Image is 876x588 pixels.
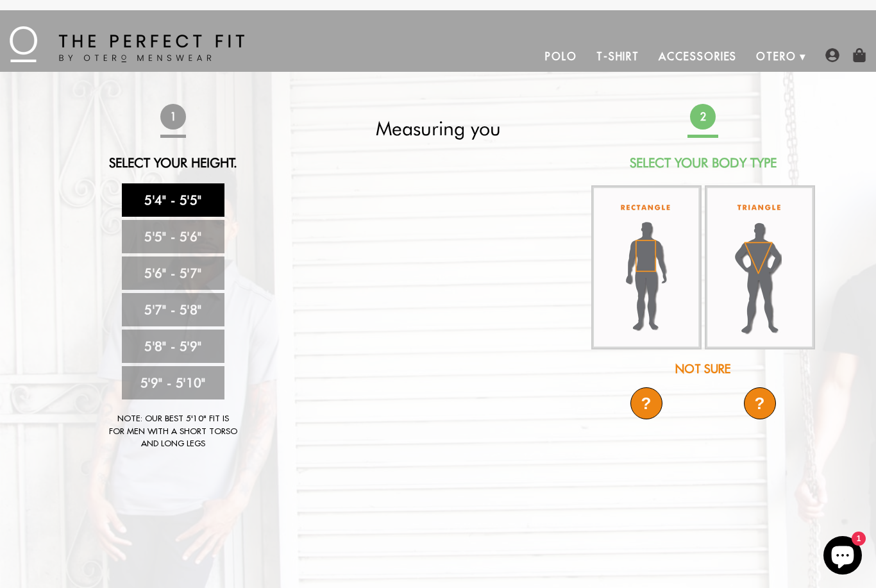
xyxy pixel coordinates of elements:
a: 5'6" - 5'7" [122,256,224,290]
a: Polo [535,41,587,72]
h2: Measuring you [324,117,552,140]
div: ? [744,387,776,419]
a: 5'4" - 5'5" [122,183,224,217]
h2: Select Your Height. [60,155,287,171]
a: Accessories [649,41,746,72]
span: 1 [159,103,187,130]
img: The Perfect Fit - by Otero Menswear - Logo [10,26,244,62]
div: Not Sure [589,360,816,378]
img: user-account-icon.png [825,48,839,62]
inbox-online-store-chat: Shopify online store chat [820,536,866,578]
h2: Select Your Body Type [589,155,816,171]
a: 5'8" - 5'9" [122,330,224,363]
img: rectangle-body_336x.jpg [591,185,702,349]
img: shopping-bag-icon.png [852,48,866,62]
a: Otero [746,41,806,72]
div: Note: Our best 5'10" fit is for men with a short torso and long legs [109,412,237,450]
span: 2 [689,103,716,130]
a: T-Shirt [587,41,649,72]
a: 5'7" - 5'8" [122,293,224,326]
a: 5'5" - 5'6" [122,220,224,253]
a: 5'9" - 5'10" [122,366,224,399]
div: ? [630,387,662,419]
img: triangle-body_336x.jpg [705,185,815,349]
